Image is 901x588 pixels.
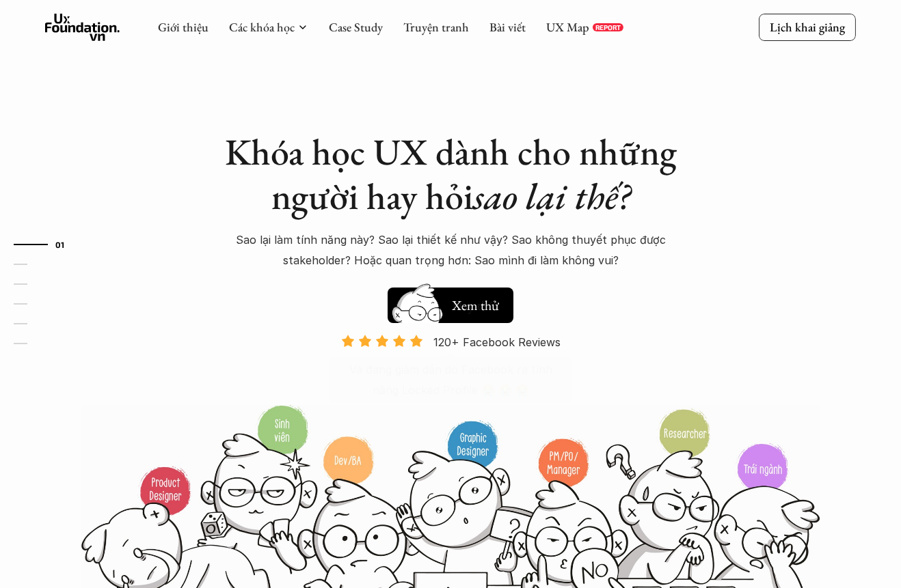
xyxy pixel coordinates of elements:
[489,19,526,35] a: Bài viết
[55,240,65,249] strong: 01
[473,172,630,220] em: sao lại thế?
[229,19,295,35] a: Các khóa học
[595,23,621,31] p: REPORT
[388,281,513,323] a: Hay thôiXem thử
[329,19,383,35] a: Case Study
[342,359,559,401] p: Và đang giảm dần do Facebook ra tính năng Locked Profile 😭 😭 😭
[593,23,623,31] a: REPORT
[403,19,469,35] a: Truyện tranh
[14,236,79,253] a: 01
[546,19,589,35] a: UX Map
[433,332,561,352] p: 120+ Facebook Reviews
[211,130,690,219] h1: Khóa học UX dành cho những người hay hỏi
[329,334,572,403] a: 120+ Facebook ReviewsVà đang giảm dần do Facebook ra tính năng Locked Profile 😭 😭 😭
[770,19,845,35] p: Lịch khai giảng
[452,296,499,315] h5: Xem thử
[158,19,209,35] a: Giới thiệu
[759,14,856,40] a: Lịch khai giảng
[218,229,683,271] p: Sao lại làm tính năng này? Sao lại thiết kế như vậy? Sao không thuyết phục được stakeholder? Hoặc...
